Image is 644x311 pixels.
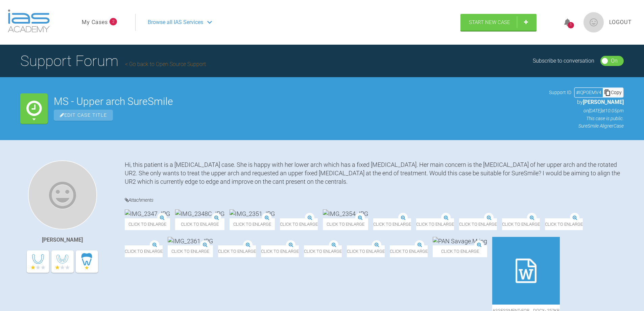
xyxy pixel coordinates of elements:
span: Click to enlarge [261,245,306,257]
h1: Support Forum [20,49,206,73]
span: Click to enlarge [381,218,419,230]
img: IMG_2361.JPG [168,237,213,245]
h2: MS - Upper arch SureSmile [54,96,543,107]
span: Edit Case Title [54,110,113,121]
span: Click to enlarge [311,245,349,257]
span: Click to enlarge [175,218,224,230]
span: Click to enlarge [168,245,213,257]
a: Logout [609,18,632,27]
img: IMG_2359.JPG [560,209,605,218]
a: My Cases [82,18,108,27]
span: 2 [110,18,117,25]
div: Subscribe to conversation [533,57,594,65]
p: This case is public. [549,115,624,122]
div: Copy [603,88,623,97]
div: # IQP0EMV4 [575,89,603,96]
img: logo-light.3e3ef733.png [8,9,50,32]
span: Click to enlarge [125,245,163,257]
img: IMG_2353.JPG [280,209,325,218]
p: by [549,98,624,107]
span: Browse all IAS Services [148,18,203,27]
span: Click to enlarge [424,218,461,230]
span: Click to enlarge [397,245,435,257]
a: Start New Case [460,14,536,31]
span: Click to enlarge [125,218,170,230]
span: Click to enlarge [218,245,256,257]
span: Click to enlarge [560,218,605,230]
img: IMG_2347.JPG [125,209,170,218]
img: IMG_2348C.JPG [175,209,224,218]
p: on [DATE] at 10:05pm [549,107,624,114]
span: Click to enlarge [354,245,392,257]
p: SureSmile Aligner Case [549,122,624,130]
img: Kayten Patel [28,160,97,229]
span: Click to enlarge [440,245,495,257]
h4: Attachments [125,196,624,204]
img: profile.png [583,12,604,32]
img: PAN Savage.M.jpg [440,237,495,245]
span: Click to enlarge [509,218,555,230]
span: Click to enlarge [280,218,325,230]
span: Start New Case [469,19,510,25]
span: [PERSON_NAME] [583,99,624,105]
div: [PERSON_NAME] [42,236,83,244]
img: IMG_2351.JPG [230,209,275,218]
div: On [611,57,618,65]
span: Click to enlarge [230,218,275,230]
span: Click to enlarge [467,218,504,230]
img: IMG_2363.JPG [261,237,306,245]
img: IMG_2358.JPG [509,209,555,218]
img: IMG_2354.JPG [330,209,376,218]
span: Click to enlarge [330,218,376,230]
div: 1 [568,22,574,28]
a: Go back to Open Source Support [125,61,206,67]
div: Hi, this patient is a [MEDICAL_DATA] case. She is happy with her lower arch which has a fixed [ME... [125,160,624,186]
span: Support ID [549,89,571,96]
